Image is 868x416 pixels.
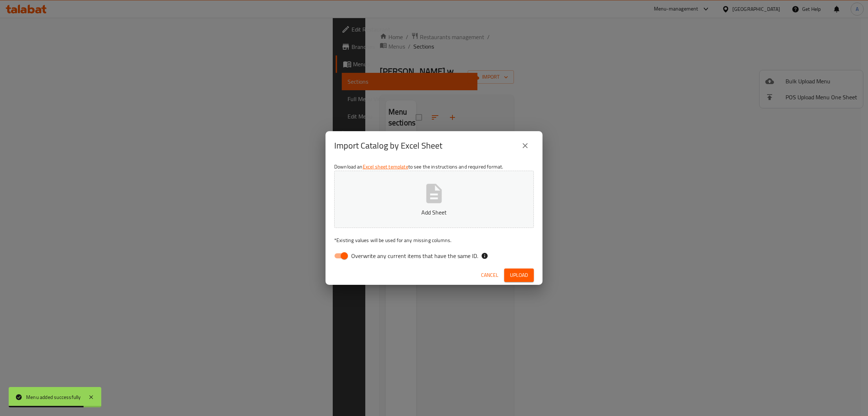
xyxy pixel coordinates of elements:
[351,251,478,260] span: Overwrite any current items that have the same ID.
[516,137,534,154] button: close
[481,271,498,280] span: Cancel
[481,252,488,259] svg: If the overwrite option isn't selected, then the items that match an existing ID will be ignored ...
[334,237,534,244] p: Existing values will be used for any missing columns.
[478,269,501,282] button: Cancel
[504,269,534,282] button: Upload
[363,162,408,171] a: Excel sheet template
[334,171,534,228] button: Add Sheet
[334,140,442,151] h2: Import Catalog by Excel Sheet
[26,393,81,401] div: Menu added successfully
[510,271,528,280] span: Upload
[325,160,542,265] div: Download an to see the instructions and required format.
[345,208,523,217] p: Add Sheet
